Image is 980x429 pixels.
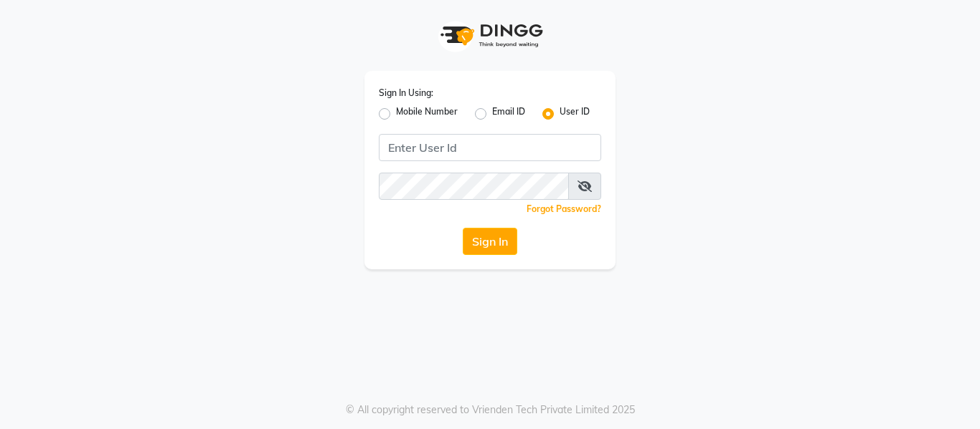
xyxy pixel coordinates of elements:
[492,105,525,122] label: Email ID
[463,228,517,255] button: Sign In
[379,173,569,200] input: Username
[396,105,458,122] label: Mobile Number
[379,134,601,161] input: Username
[379,87,433,100] label: Sign In Using:
[560,105,590,122] label: User ID
[527,203,601,214] a: Forgot Password?
[433,14,547,57] img: logo1.svg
